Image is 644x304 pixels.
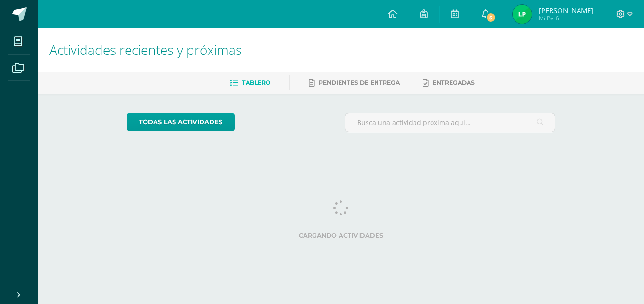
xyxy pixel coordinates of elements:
[230,75,270,90] a: Tablero
[345,113,555,132] input: Busca una actividad próxima aquí...
[539,14,593,22] span: Mi Perfil
[242,79,270,86] span: Tablero
[486,12,496,23] span: 5
[49,41,242,59] span: Actividades recientes y próximas
[432,79,475,86] span: Entregadas
[127,113,235,131] a: todas las Actividades
[513,5,532,24] img: 5bd285644e8b6dbc372e40adaaf14996.png
[127,232,556,239] label: Cargando actividades
[423,75,475,90] a: Entregadas
[539,6,593,15] span: [PERSON_NAME]
[309,75,400,90] a: Pendientes de entrega
[319,79,400,86] span: Pendientes de entrega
